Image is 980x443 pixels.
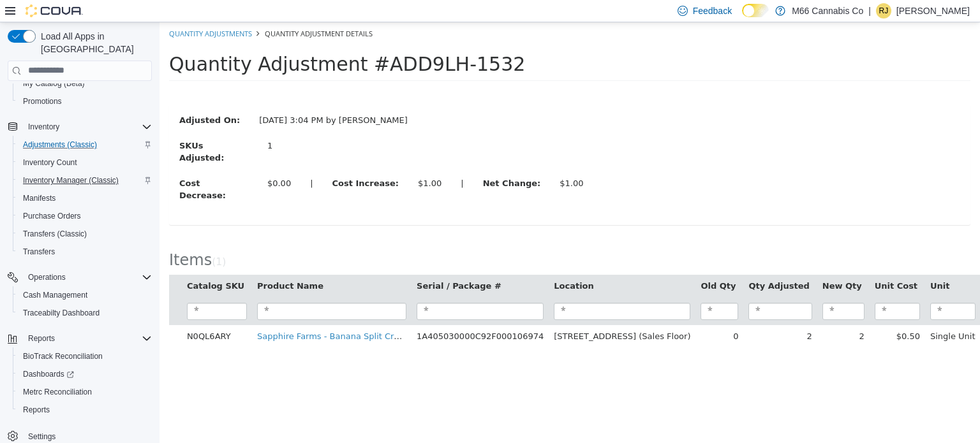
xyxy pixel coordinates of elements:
label: Cost Decrease: [10,155,98,180]
span: My Catalog (Beta) [23,78,85,89]
button: Location [394,258,436,270]
span: Inventory Count [18,155,152,170]
button: Cash Management [13,286,157,304]
button: Reports [3,330,157,347]
input: Dark Mode [742,4,769,17]
span: Reports [28,333,55,344]
a: Purchase Orders [18,208,86,224]
span: Dashboards [18,367,152,382]
span: Adjustments (Classic) [18,137,152,152]
span: Metrc Reconciliation [23,387,92,397]
button: Operations [23,270,71,285]
small: ( ) [52,234,66,245]
button: Inventory Manager (Classic) [13,171,157,189]
span: Settings [28,432,56,442]
span: Cash Management [18,287,152,303]
td: 2 [584,303,657,326]
td: $0.50 [710,303,766,326]
button: New Qty [663,258,705,270]
span: Load All Apps in [GEOGRAPHIC_DATA] [36,30,152,55]
span: Inventory Manager (Classic) [23,175,119,185]
a: Transfers [18,244,60,259]
span: Manifests [18,191,152,206]
button: Unit [771,258,792,270]
button: Reports [23,331,60,346]
div: $1.00 [258,155,282,168]
span: Quantity Adjustment #ADD9LH-1532 [10,31,366,53]
a: Quantity Adjustments [10,6,93,16]
td: Single Unit [766,303,821,326]
td: 0 [536,303,584,326]
span: BioTrack Reconciliation [18,349,152,364]
button: Reports [13,401,157,419]
span: Quantity Adjustment Details [105,6,213,16]
img: Cova [26,4,83,17]
span: Cash Management [23,290,87,300]
button: Unit Cost [715,258,761,270]
span: Inventory Manager (Classic) [18,173,152,188]
a: Dashboards [13,365,157,383]
button: Promotions [13,92,157,110]
span: Manifests [23,193,56,203]
button: Transfers [13,243,157,261]
a: Promotions [18,94,67,109]
span: Inventory Count [23,157,77,168]
div: Rebecca Jackson [876,3,891,18]
button: Inventory Count [13,154,157,171]
a: Sapphire Farms - Banana Split Cream | Pre-Roll | 1g [98,309,310,319]
span: Transfers (Classic) [23,229,87,239]
span: Reports [18,402,152,418]
span: Traceabilty Dashboard [18,305,152,321]
label: Cost Increase: [163,155,249,168]
a: Manifests [18,191,61,206]
span: Promotions [23,96,62,106]
button: Transfers (Classic) [13,225,157,243]
a: Metrc Reconciliation [18,384,97,400]
span: Transfers [18,244,152,259]
div: [DATE] 3:04 PM by [PERSON_NAME] [90,92,258,105]
button: BioTrack Reconciliation [13,347,157,365]
span: BioTrack Reconciliation [23,351,103,361]
a: Traceabilty Dashboard [18,305,105,321]
span: Adjustments (Classic) [23,140,97,150]
p: M66 Cannabis Co [792,3,863,18]
span: Items [10,229,52,247]
div: $0.00 [108,155,131,168]
button: Inventory [3,118,157,136]
span: Purchase Orders [18,208,152,224]
span: Operations [23,270,152,285]
a: Cash Management [18,287,93,303]
button: Purchase Orders [13,207,157,225]
a: Inventory Count [18,155,82,170]
span: [STREET_ADDRESS] (Sales Floor) [394,309,531,319]
span: Dashboards [23,369,74,379]
button: Serial / Package # [257,258,345,270]
a: Inventory Manager (Classic) [18,173,124,188]
div: 1 [108,117,222,130]
button: Catalog SKU [27,258,87,270]
button: Adjustments (Classic) [13,136,157,154]
div: $1.00 [400,155,424,168]
td: 1A405030000C92F000106974 [252,303,389,326]
span: Reports [23,405,50,415]
button: Traceabilty Dashboard [13,304,157,322]
span: Reports [23,331,152,346]
td: N0QL6ARY [22,303,93,326]
td: 2 [658,303,710,326]
button: Metrc Reconciliation [13,383,157,401]
span: My Catalog (Beta) [18,76,152,91]
span: Metrc Reconciliation [18,384,152,400]
span: Operations [28,272,66,282]
span: Purchase Orders [23,211,81,221]
button: Manifests [13,189,157,207]
a: BioTrack Reconciliation [18,349,108,364]
label: | [292,155,313,168]
span: Transfers [23,247,55,257]
p: | [868,3,871,18]
button: My Catalog (Beta) [13,75,157,92]
p: [PERSON_NAME] [896,3,970,18]
a: Transfers (Classic) [18,226,92,242]
a: Reports [18,402,55,418]
span: RJ [879,3,889,18]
